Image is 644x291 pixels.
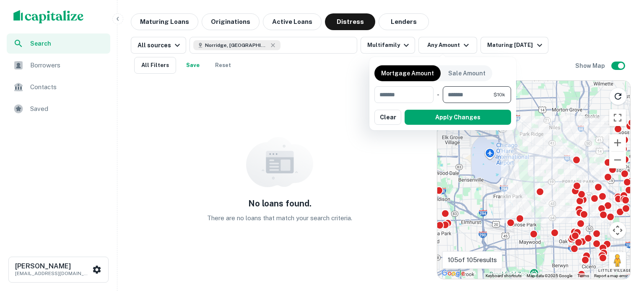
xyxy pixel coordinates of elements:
p: Mortgage Amount [381,69,434,78]
span: $10k [493,91,505,98]
p: Sale Amount [448,69,486,78]
button: Clear [374,110,401,125]
iframe: Chat Widget [602,224,644,264]
div: - [437,86,439,103]
button: Apply Changes [405,110,511,125]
